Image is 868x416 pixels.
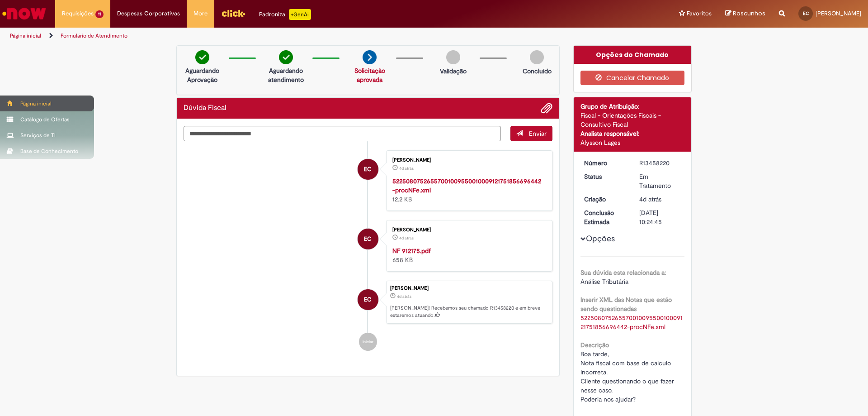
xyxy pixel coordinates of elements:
[580,111,685,129] div: Fiscal - Orientações Fiscais - Consultivo Fiscal
[195,50,209,64] img: check-circle-green.png
[399,235,414,241] span: 4d atrás
[289,9,311,20] p: +GenAi
[580,268,666,277] b: Sua dúvida esta relacionada a:
[580,129,685,138] div: Analista responsável:
[577,195,633,204] dt: Criação
[390,305,547,319] p: [PERSON_NAME]! Recebemos seu chamado R13458220 e em breve estaremos atuando.
[180,66,224,84] p: Aguardando Aprovação
[399,166,414,171] span: 4d atrás
[733,9,765,18] span: Rascunhos
[580,71,685,85] button: Cancelar Chamado
[580,138,685,147] div: Alysson Lages
[803,10,809,16] span: EC
[725,10,765,18] a: Rascunhos
[541,102,552,114] button: Adicionar anexos
[639,195,681,204] div: 28/08/2025 14:24:04
[580,102,685,111] div: Grupo de Atribuição:
[529,129,547,138] span: Enviar
[10,32,41,39] a: Página inicial
[358,289,378,310] div: Ederson Carneiro Da Cunha
[580,296,672,313] b: Inserir XML das Notas que estão sendo questionadas
[639,158,681,167] div: R13458220
[577,208,633,226] dt: Conclusão Estimada
[574,46,692,64] div: Opções do Chamado
[399,235,414,241] time: 28/08/2025 14:22:28
[358,229,378,249] div: Ederson Carneiro Da Cunha
[392,177,543,204] div: 12.2 KB
[392,246,543,264] div: 658 KB
[363,50,377,64] img: arrow-next.png
[523,67,552,76] p: Concluído
[221,6,245,20] img: click_logo_yellow_360x200.png
[580,277,628,286] span: Análise Tributária
[358,159,378,180] div: Ederson Carneiro Da Cunha
[392,177,541,194] a: 52250807526557001009550010009121751856696442-procNFe.xml
[440,67,467,76] p: Validação
[639,195,661,203] time: 28/08/2025 14:24:04
[577,158,633,167] dt: Número
[62,9,94,18] span: Requisições
[580,341,609,349] b: Descrição
[390,286,547,291] div: [PERSON_NAME]
[510,126,552,141] button: Enviar
[580,350,676,403] span: Boa tarde, Nota fiscal com base de calculo incorreta. Cliente questionando o que fazer nesse caso...
[364,158,372,180] span: EC
[580,314,683,331] a: Download de 52250807526557001009550010009121751856696442-procNFe.xml
[184,141,552,360] ul: Histórico de tíquete
[530,50,544,64] img: img-circle-grey.png
[639,172,681,190] div: Em Tratamento
[392,158,543,163] div: [PERSON_NAME]
[184,126,501,141] textarea: Digite sua mensagem aqui...
[399,166,414,171] time: 28/08/2025 14:23:58
[95,10,104,18] span: 11
[397,294,411,299] span: 4d atrás
[392,247,431,255] a: NF 912175.pdf
[184,281,552,324] li: Ederson Carneiro Da Cunha
[364,228,372,250] span: EC
[446,50,460,64] img: img-circle-grey.png
[354,67,385,84] a: Solicitação aprovada
[392,227,543,233] div: [PERSON_NAME]
[279,50,293,64] img: check-circle-green.png
[7,28,572,44] ul: Trilhas de página
[184,104,226,112] h2: Dúvida Fiscal Histórico de tíquete
[61,32,127,39] a: Formulário de Atendimento
[1,5,47,23] img: ServiceNow
[639,208,681,226] div: [DATE] 10:24:45
[193,9,208,18] span: More
[577,172,633,181] dt: Status
[117,9,180,18] span: Despesas Corporativas
[639,195,661,203] span: 4d atrás
[687,9,712,18] span: Favoritos
[397,294,411,299] time: 28/08/2025 14:24:04
[816,10,861,17] span: [PERSON_NAME]
[259,9,311,20] div: Padroniza
[364,289,372,311] span: EC
[264,66,308,84] p: Aguardando atendimento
